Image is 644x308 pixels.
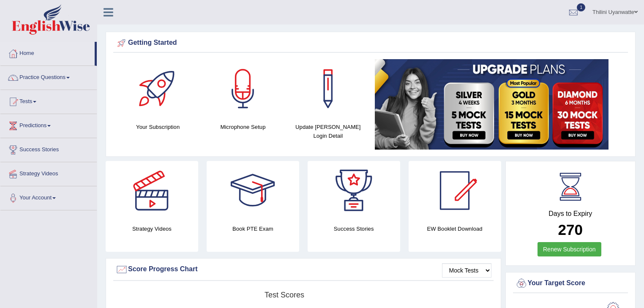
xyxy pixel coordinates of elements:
h4: Your Subscription [120,123,196,131]
a: Your Account [0,186,97,207]
h4: EW Booklet Download [409,224,501,233]
a: Home [0,42,95,63]
h4: Days to Expiry [515,210,626,218]
h4: Success Stories [308,224,400,233]
div: Score Progress Chart [115,263,491,276]
h4: Book PTE Exam [207,224,299,233]
img: small5.jpg [375,59,609,150]
div: Getting Started [115,37,626,49]
a: Practice Questions [0,66,97,87]
tspan: Test scores [265,291,304,299]
a: Success Stories [0,138,97,159]
b: 270 [558,221,583,238]
div: Your Target Score [515,277,626,290]
span: 1 [577,3,585,11]
a: Predictions [0,114,97,135]
h4: Update [PERSON_NAME] Login Detail [290,123,366,140]
h4: Strategy Videos [106,224,198,233]
h4: Microphone Setup [205,123,281,131]
a: Strategy Videos [0,162,97,183]
a: Tests [0,90,97,111]
a: Renew Subscription [538,242,601,256]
